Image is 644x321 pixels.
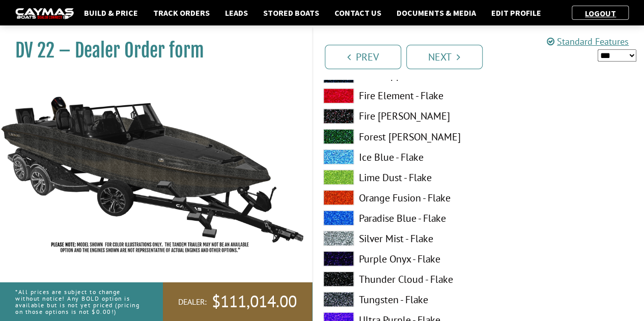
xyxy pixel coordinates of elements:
[15,8,74,19] img: caymas-dealer-connect-2ed40d3bc7270c1d8d7ffb4b79bf05adc795679939227970def78ec6f6c03838.gif
[178,297,207,307] span: Dealer:
[329,6,386,19] a: Contact Us
[323,251,468,266] label: Purple Onyx - Flake
[212,291,297,312] span: $111,014.00
[323,291,468,307] label: Tungsten - Flake
[323,88,468,103] label: Fire Element - Flake
[163,282,312,321] a: Dealer:$111,014.00
[547,36,629,47] a: Standard Features
[323,108,468,124] label: Fire [PERSON_NAME]
[148,6,215,19] a: Track Orders
[323,271,468,286] label: Thunder Cloud - Flake
[580,8,621,18] a: Logout
[79,6,143,19] a: Build & Price
[323,169,468,185] label: Lime Dust - Flake
[486,6,546,19] a: Edit Profile
[391,6,481,19] a: Documents & Media
[220,6,253,19] a: Leads
[323,230,468,246] label: Silver Mist - Flake
[15,283,140,320] p: *All prices are subject to change without notice! Any BOLD option is available but is not yet pri...
[15,39,287,62] h1: DV 22 – Dealer Order form
[325,45,401,69] a: Prev
[258,6,324,19] a: Stored Boats
[406,45,483,69] a: Next
[323,129,468,144] label: Forest [PERSON_NAME]
[323,149,468,164] label: Ice Blue - Flake
[323,190,468,205] label: Orange Fusion - Flake
[323,210,468,225] label: Paradise Blue - Flake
